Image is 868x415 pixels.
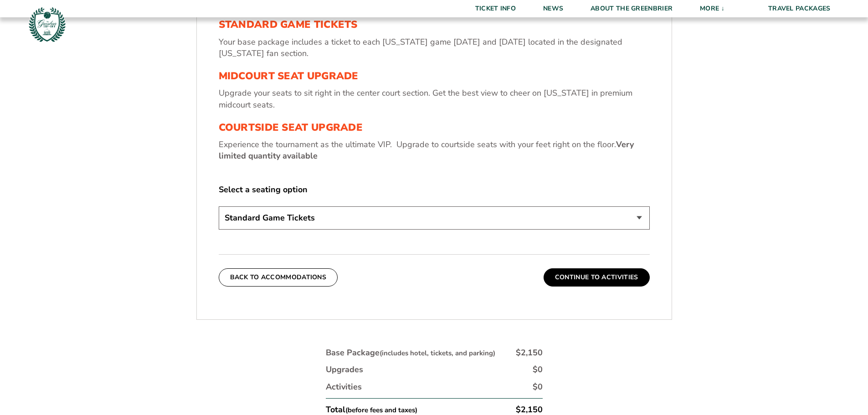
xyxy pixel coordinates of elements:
[219,184,650,195] label: Select a seating option
[219,87,650,110] p: Upgrade your seats to sit right in the center court section. Get the best view to cheer on [US_ST...
[326,347,495,359] div: Base Package
[219,36,650,59] p: Your base package includes a ticket to each [US_STATE] game [DATE] and [DATE] located in the desi...
[533,381,543,393] div: $0
[326,364,363,375] div: Upgrades
[380,348,495,358] small: (includes hotel, tickets, and parking)
[516,347,543,359] div: $2,150
[219,122,650,133] h3: Courtside Seat Upgrade
[219,139,650,162] p: Experience the tournament as the ultimate VIP. Upgrade to courtside seats with your feet right on...
[219,268,338,287] button: Back To Accommodations
[219,70,650,82] h3: Midcourt Seat Upgrade
[544,268,650,287] button: Continue To Activities
[326,381,362,393] div: Activities
[27,5,67,44] img: Greenbrier Tip-Off
[345,405,417,415] small: (before fees and taxes)
[219,19,650,31] h3: Standard Game Tickets
[219,139,634,161] strong: Very limited quantity available
[533,364,543,375] div: $0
